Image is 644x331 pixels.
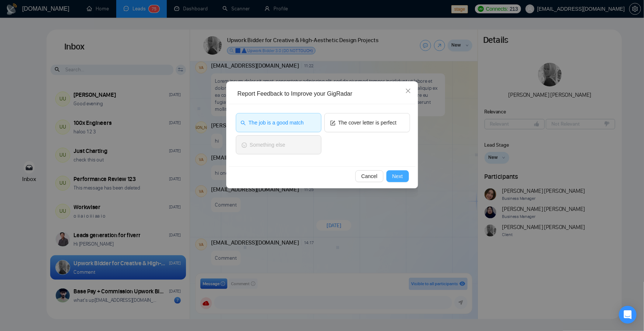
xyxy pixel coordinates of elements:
button: Next [386,170,409,182]
div: Report Feedback to Improve your GigRadar [238,90,412,98]
span: close [405,88,411,94]
span: Cancel [361,172,378,180]
span: Next [392,172,403,180]
button: Cancel [355,170,383,182]
button: searchThe job is a good match [236,113,321,132]
span: search [241,120,246,125]
button: Close [398,81,418,101]
div: Open Intercom Messenger [619,306,637,324]
span: form [330,120,335,125]
button: smileSomething else [236,135,321,154]
button: formThe cover letter is perfect [324,113,410,132]
span: The cover letter is perfect [338,119,397,127]
span: The job is a good match [249,119,304,127]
